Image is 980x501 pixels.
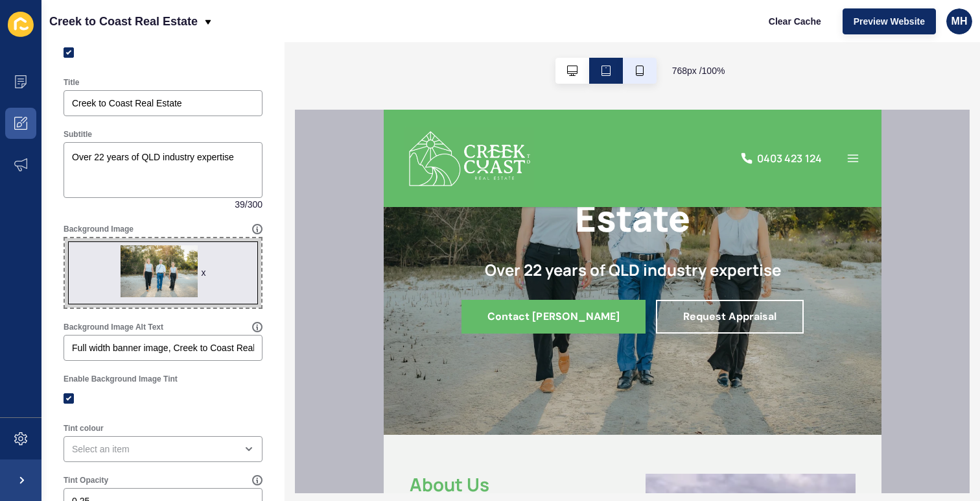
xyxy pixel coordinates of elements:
[854,15,925,28] span: Preview Website
[64,77,79,88] label: Title
[201,266,205,279] div: x
[101,151,397,169] h2: Over 22 years of QLD industry expertise
[245,198,248,211] span: /
[951,15,968,28] span: MH
[235,198,245,211] span: 39
[843,8,936,34] button: Preview Website
[64,322,163,332] label: Background Image Alt Text
[373,41,439,56] div: 0403 423 124
[64,224,134,234] label: Background Image
[26,364,236,385] h2: About us
[65,144,261,196] textarea: Over 22 years of QLD industry expertise
[64,374,178,384] label: Enable Background Image Tint
[272,190,420,224] a: Request Appraisal
[5,259,493,317] div: Scroll
[769,15,821,28] span: Clear Cache
[64,129,92,140] label: Subtitle
[64,423,104,434] label: Tint colour
[49,5,198,38] p: Creek to Coast Real Estate
[64,475,108,485] label: Tint Opacity
[356,41,439,56] a: 0403 423 124
[248,198,262,211] span: 300
[78,190,262,224] a: Contact [PERSON_NAME]
[672,64,725,77] span: 768 px / 100 %
[64,436,262,462] div: open menu
[758,8,832,34] button: Clear Cache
